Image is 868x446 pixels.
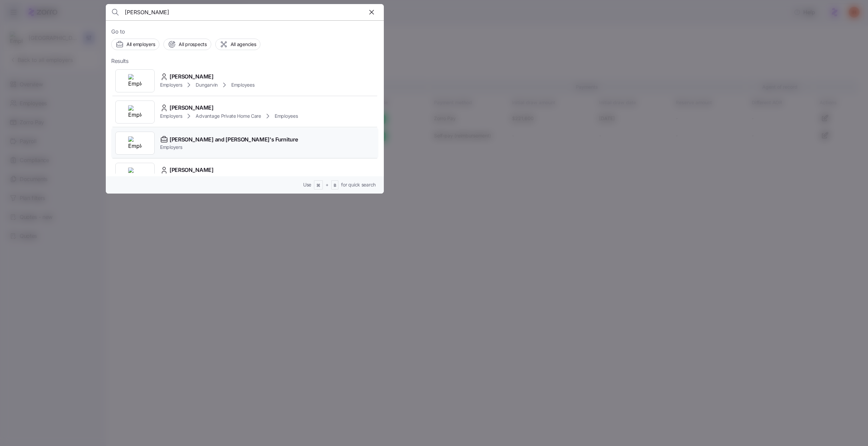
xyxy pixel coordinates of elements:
span: Advantage Private Home Care [196,113,261,119]
span: Results [111,57,129,65]
span: [PERSON_NAME] and [PERSON_NAME]'s Furniture [170,135,298,144]
span: Use [303,181,311,188]
img: Employer logo [128,136,142,150]
span: [PERSON_NAME] [170,104,214,112]
span: Dungarvin [196,82,217,88]
span: All employers [126,41,155,48]
span: ⌘ [316,183,320,188]
span: + [325,181,329,188]
span: Employers [160,144,298,151]
span: Employees [275,113,298,119]
span: Employers [160,113,182,119]
img: Employer logo [128,168,142,181]
span: Employers [160,82,182,88]
button: All agencies [215,39,261,50]
span: B [334,183,336,188]
span: Go to [111,27,378,36]
span: All prospects [179,41,206,48]
span: for quick search [341,181,376,188]
button: All employers [111,39,159,50]
button: All prospects [163,39,211,50]
img: Employer logo [128,105,142,119]
span: [PERSON_NAME] [170,166,214,174]
span: [PERSON_NAME] [170,72,214,81]
span: All agencies [231,41,256,48]
img: Employer logo [128,74,142,88]
span: Employees [231,82,254,88]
